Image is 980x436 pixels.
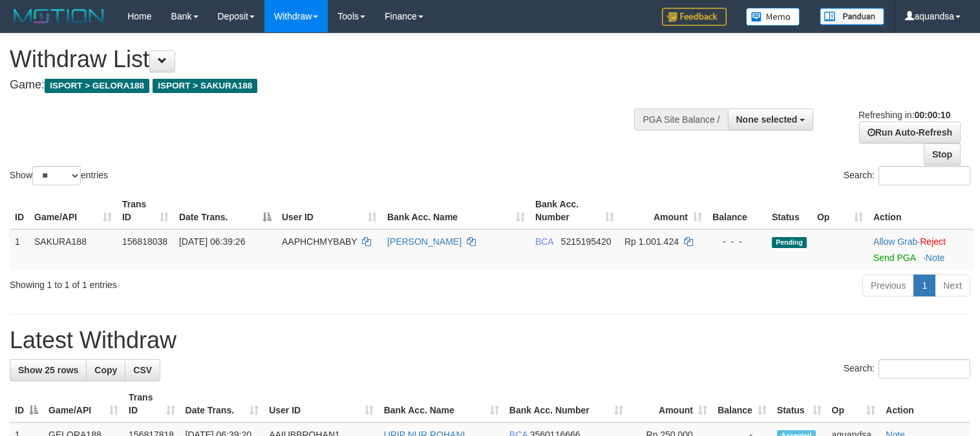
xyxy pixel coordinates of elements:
span: Copy [94,365,117,375]
a: Send PGA [873,253,915,263]
label: Show entries [10,166,108,185]
img: Button%20Memo.svg [746,8,800,26]
a: Next [935,275,970,296]
span: None selected [736,114,798,125]
th: Balance [707,192,767,229]
th: Trans ID: activate to sort column ascending [123,386,180,422]
th: Game/API: activate to sort column ascending [43,386,123,422]
th: ID: activate to sort column descending [10,386,43,422]
th: Amount: activate to sort column ascending [619,192,707,229]
th: Date Trans.: activate to sort column ascending [180,386,264,422]
a: 1 [913,275,935,296]
span: Refreshing in: [858,110,950,120]
div: PGA Site Balance / [634,109,727,130]
input: Search: [879,166,970,185]
a: Copy [86,359,125,381]
button: None selected [728,109,814,130]
span: Copy 5215195420 to clipboard [561,236,612,247]
a: Note [926,253,945,263]
td: · [868,229,974,269]
h1: Latest Withdraw [10,327,970,353]
img: panduan.png [820,8,884,25]
a: [PERSON_NAME] [387,236,462,247]
img: Feedback.jpg [662,8,727,26]
h4: Game: [10,79,641,92]
div: Showing 1 to 1 of 1 entries [10,273,399,291]
span: CSV [133,365,152,375]
span: BCA [535,236,553,247]
a: Reject [920,236,946,247]
span: Rp 1.001.424 [624,236,679,247]
th: User ID: activate to sort column ascending [277,192,382,229]
td: SAKURA188 [29,229,117,269]
th: Amount: activate to sort column ascending [628,386,712,422]
th: Game/API: activate to sort column ascending [29,192,117,229]
input: Search: [879,359,970,379]
th: Balance: activate to sort column ascending [712,386,772,422]
a: Show 25 rows [10,359,87,381]
td: 1 [10,229,29,269]
label: Search: [844,166,970,185]
a: Allow Grab [873,236,917,247]
span: [DATE] 06:39:26 [179,236,245,247]
h1: Withdraw List [10,47,641,72]
span: · [873,236,920,247]
span: 156818038 [122,236,167,247]
th: Bank Acc. Name: activate to sort column ascending [379,386,504,422]
th: User ID: activate to sort column ascending [264,386,378,422]
a: Run Auto-Refresh [859,121,961,143]
th: Action [880,386,970,422]
th: Date Trans.: activate to sort column descending [174,192,277,229]
a: CSV [125,359,160,381]
th: Bank Acc. Number: activate to sort column ascending [504,386,628,422]
th: Op: activate to sort column ascending [812,192,868,229]
th: Status [767,192,812,229]
span: Show 25 rows [18,365,78,375]
th: Action [868,192,974,229]
a: Previous [862,275,914,296]
th: Bank Acc. Number: activate to sort column ascending [530,192,619,229]
th: Bank Acc. Name: activate to sort column ascending [382,192,530,229]
th: Trans ID: activate to sort column ascending [117,192,174,229]
span: ISPORT > GELORA188 [45,79,149,93]
div: - - - [712,235,762,248]
th: ID [10,192,29,229]
th: Op: activate to sort column ascending [827,386,881,422]
strong: 00:00:10 [914,110,950,120]
select: Showentries [32,166,81,185]
span: AAPHCHMYBABY [282,236,357,247]
th: Status: activate to sort column ascending [772,386,827,422]
a: Stop [924,143,961,165]
span: ISPORT > SAKURA188 [153,79,257,93]
img: MOTION_logo.png [10,6,108,26]
label: Search: [844,359,970,379]
span: Pending [772,237,807,248]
